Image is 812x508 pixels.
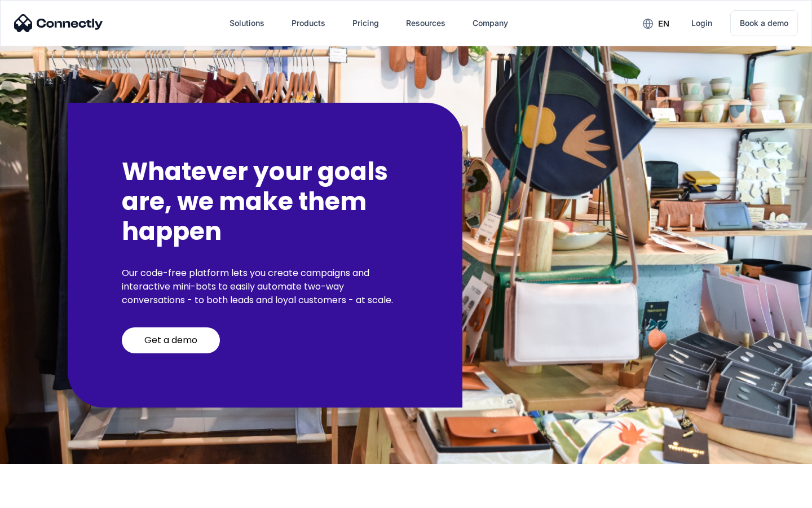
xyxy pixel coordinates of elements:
[343,10,388,37] a: Pricing
[122,266,408,307] p: Our code-free platform lets you create campaigns and interactive mini-bots to easily automate two...
[658,16,669,32] div: en
[473,15,508,31] div: Company
[691,15,712,31] div: Login
[122,327,220,353] a: Get a demo
[122,157,408,246] h2: Whatever your goals are, we make them happen
[292,15,325,31] div: Products
[230,15,264,31] div: Solutions
[352,15,379,31] div: Pricing
[682,10,721,37] a: Login
[14,14,103,32] img: Connectly Logo
[144,335,197,346] div: Get a demo
[406,15,445,31] div: Resources
[730,10,798,36] a: Book a demo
